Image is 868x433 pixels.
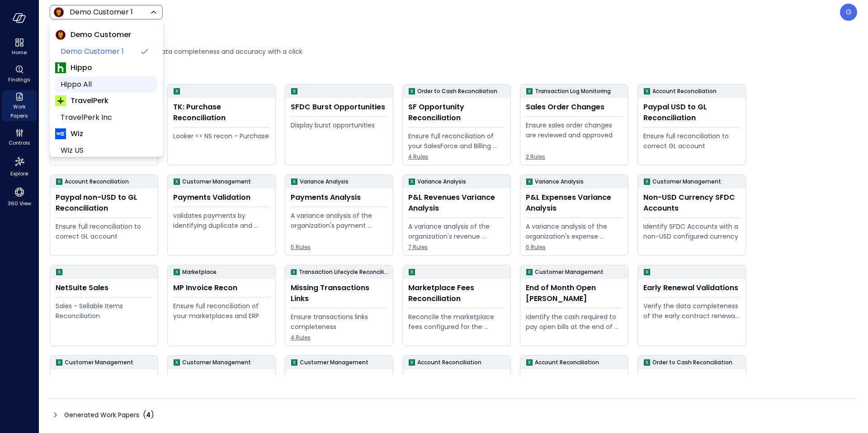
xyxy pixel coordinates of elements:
[55,76,157,93] li: Hippo All
[55,128,66,139] img: Wiz
[55,109,157,126] li: TravelPerk Inc
[71,95,108,106] span: TravelPerk
[55,95,66,106] img: TravelPerk
[55,142,157,159] li: Wiz US
[71,128,83,139] span: Wiz
[61,145,150,156] span: Wiz US
[61,46,136,57] span: Demo Customer 1
[61,112,150,123] span: TravelPerk Inc
[61,79,150,90] span: Hippo All
[55,62,66,73] img: Hippo
[55,29,66,40] img: Demo Customer
[55,43,157,60] li: Demo Customer 1
[71,62,92,73] span: Hippo
[71,29,131,40] span: Demo Customer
